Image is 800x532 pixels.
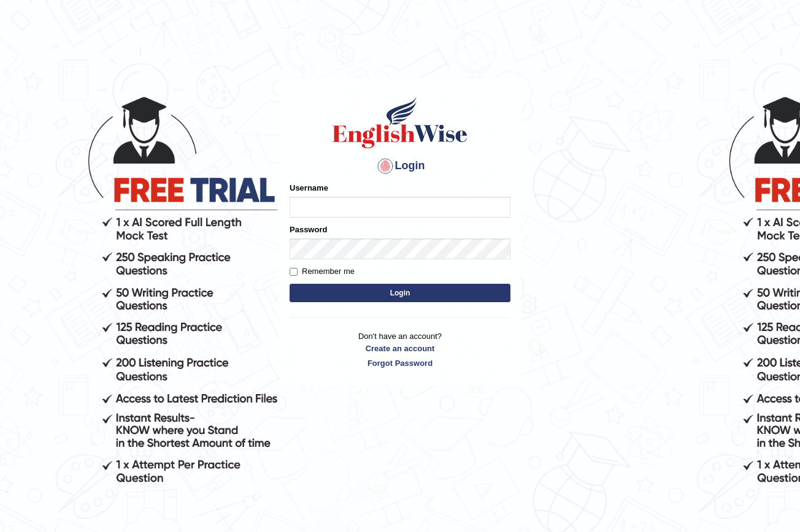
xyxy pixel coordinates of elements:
a: Create an account [290,343,510,354]
img: Logo of English Wise sign in for intelligent practice with AI [330,95,470,150]
button: Login [290,284,510,302]
label: Password [290,224,327,235]
label: Remember me [290,265,355,278]
p: Don't have an account? [290,330,510,368]
a: Forgot Password [290,357,510,369]
input: Remember me [290,268,298,276]
label: Username [290,182,328,194]
h4: Login [290,156,510,176]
